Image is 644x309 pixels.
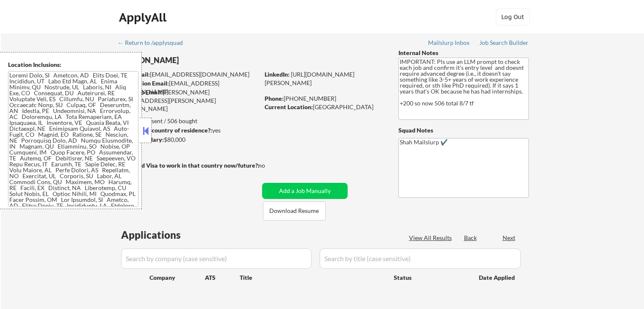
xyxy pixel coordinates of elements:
button: Log Out [496,8,530,25]
div: Location Inclusions: [8,61,138,69]
div: ApplyAll [119,10,169,25]
div: [EMAIL_ADDRESS][DOMAIN_NAME] [119,79,259,96]
div: [EMAIL_ADDRESS][DOMAIN_NAME] [119,70,259,79]
button: Download Resume [263,201,326,221]
div: [GEOGRAPHIC_DATA] [265,103,384,111]
div: [PERSON_NAME] [119,55,293,66]
div: ← Return to /applysquad [118,40,191,46]
div: Squad Notes [398,126,529,135]
a: Mailslurp Inbox [428,39,470,48]
div: Mailslurp Inbox [428,40,470,46]
div: View All Results [409,234,454,242]
div: Job Search Builder [479,40,529,46]
div: [PERSON_NAME][EMAIL_ADDRESS][PERSON_NAME][DOMAIN_NAME] [119,88,259,113]
button: Add a Job Manually [262,183,348,199]
div: Next [503,234,516,242]
div: [PHONE_NUMBER] [265,94,384,103]
strong: Will need Visa to work in that country now/future?: [119,162,260,169]
div: Title [240,273,386,282]
a: ← Return to /applysquad [118,39,191,48]
a: [URL][DOMAIN_NAME][PERSON_NAME] [265,71,354,86]
div: Applications [121,230,205,240]
strong: LinkedIn: [265,71,290,78]
div: Internal Notes [398,49,529,57]
div: ATS [205,273,240,282]
strong: Current Location: [265,103,313,110]
a: Job Search Builder [479,39,529,48]
div: no [258,161,282,170]
div: Company [149,273,205,282]
div: Back [464,234,478,242]
input: Search by company (case sensitive) [121,248,312,269]
div: Status [394,270,467,285]
div: yes [118,126,257,135]
div: $80,000 [118,135,259,144]
input: Search by title (case sensitive) [320,248,521,269]
div: Date Applied [479,273,516,282]
strong: Phone: [265,95,284,102]
strong: Can work in country of residence?: [118,127,212,134]
div: 390 sent / 506 bought [118,117,259,125]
